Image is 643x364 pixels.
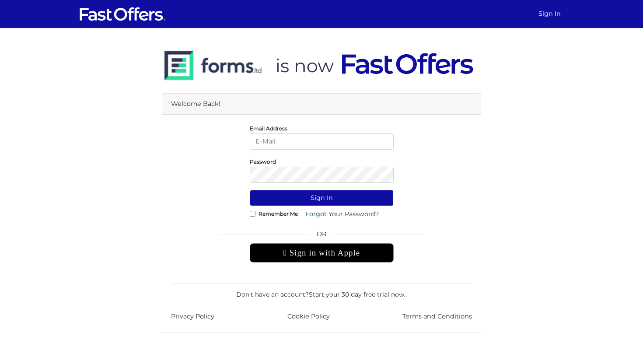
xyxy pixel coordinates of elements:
label: Password [250,161,276,163]
button: Sign In [250,190,394,206]
div: Sign in with Apple [250,243,394,262]
a: Cookie Policy [287,311,330,322]
div: Don't have an account? . [171,283,472,299]
a: Terms and Conditions [402,311,472,322]
a: Forgot Your Password? [300,206,384,222]
span: OR [250,229,394,243]
a: Sign In [535,5,564,22]
a: Start your 30 day free trial now. [309,290,405,298]
label: Email Address [250,127,287,129]
a: Privacy Policy [171,311,214,322]
div: Welcome Back! [162,94,481,115]
input: E-Mail [250,133,394,150]
label: Remember Me [259,213,298,215]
